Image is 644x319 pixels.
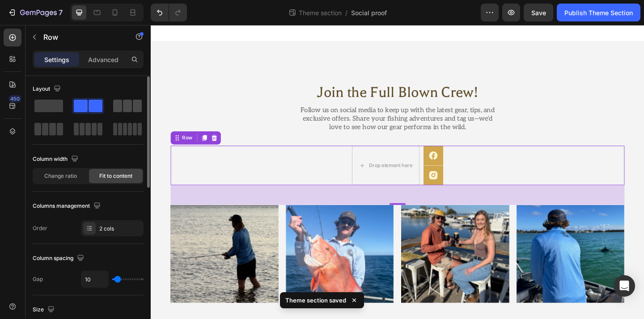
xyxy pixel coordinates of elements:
span: Change ratio [44,172,77,180]
div: Columns management [33,200,102,212]
p: 7 [59,7,63,18]
div: Size [33,304,56,316]
iframe: Design area [151,25,644,319]
p: Theme section saved [285,296,346,305]
div: Order [33,224,47,232]
p: Settings [44,55,69,64]
p: Row [43,32,119,42]
span: Social proof [351,8,387,17]
p: Follow us on social media to keep up with the latest gear, tips, and exclusive offers. Share your... [161,88,376,116]
img: gempages_578396564393820903-c320c4c2-c662-48a1-8d7c-47e542eea4fa.png [272,196,390,302]
button: 7 [4,4,67,21]
div: Gap [33,275,43,283]
div: Layout [33,83,63,95]
div: Drop element here [237,149,284,156]
img: gempages_578396564393820903-ea9bce18-de4c-4f6f-986c-9b2e154aa34e.png [147,196,265,302]
button: Save [524,4,553,21]
h2: Join the Full Blown Crew! [21,63,515,84]
div: Publish Theme Section [564,8,633,17]
span: Fit to content [99,172,132,180]
div: Row [32,119,47,127]
div: Open Intercom Messenger [614,275,635,297]
p: Advanced [88,55,119,64]
img: gempages_578396564393820903-1be46584-32f6-4ccb-98ed-bc6f9d9d7cdb.png [21,196,139,302]
div: Column spacing [33,252,86,264]
div: Column width [33,153,80,165]
button: Publish Theme Section [557,4,640,21]
div: Undo/Redo [151,4,187,21]
span: Save [531,9,546,17]
div: 2 cols [99,225,141,233]
span: Theme section [297,8,343,17]
input: Auto [81,271,108,287]
div: 450 [8,95,21,102]
img: gempages_578396564393820903-0efd8260-48f1-4df6-9a93-f604ce1dca1a.png [398,196,516,302]
span: / [345,8,347,17]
